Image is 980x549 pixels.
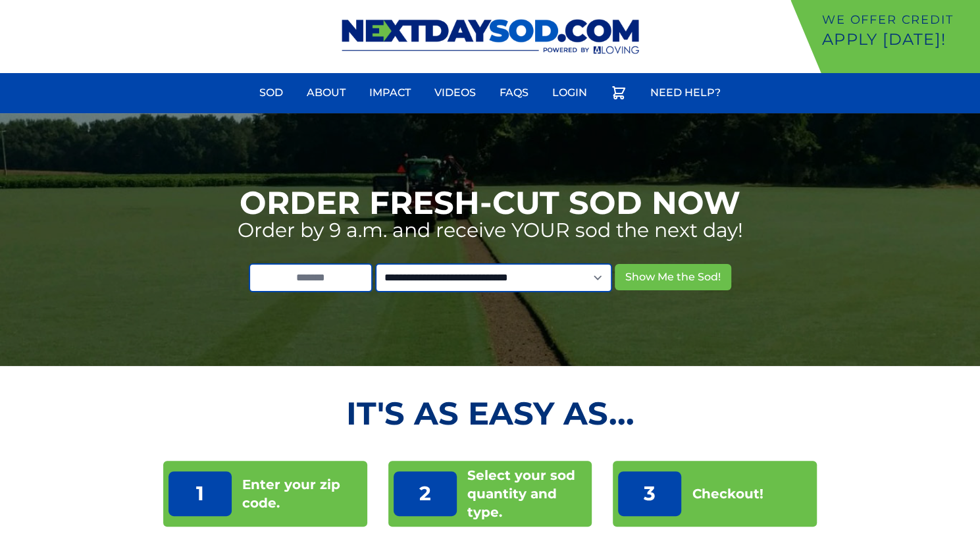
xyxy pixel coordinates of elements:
h2: It's as Easy As... [163,398,817,429]
p: Apply [DATE]! [822,29,975,50]
p: 1 [168,471,232,516]
p: Checkout! [692,484,763,503]
p: Select your sod quantity and type. [467,466,587,521]
p: Enter your zip code. [242,475,362,512]
p: We offer Credit [822,11,975,29]
p: 3 [618,471,681,516]
p: 2 [394,471,457,516]
a: FAQs [492,77,536,109]
a: Impact [361,77,419,109]
a: Videos [426,77,484,109]
a: Sod [251,77,291,109]
a: Need Help? [642,77,729,109]
button: Show Me the Sod! [615,264,731,290]
p: Order by 9 a.m. and receive YOUR sod the next day! [238,219,743,242]
h1: Order Fresh-Cut Sod Now [240,187,740,219]
a: Login [544,77,595,109]
a: About [299,77,353,109]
